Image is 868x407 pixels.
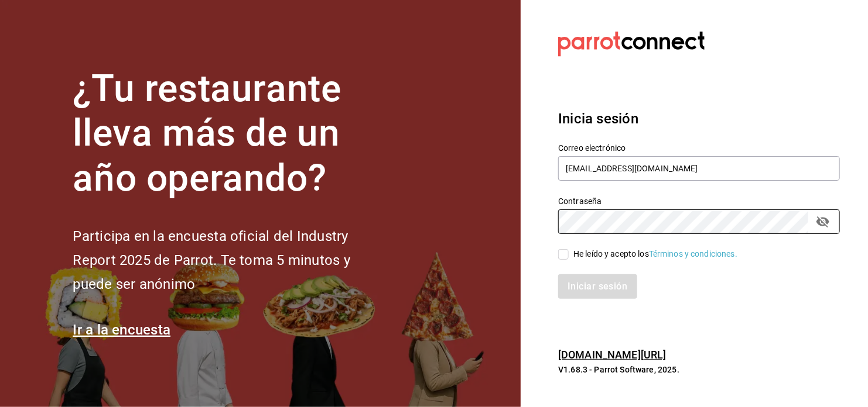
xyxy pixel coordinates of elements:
[813,212,833,232] button: passwordField
[73,67,389,201] h1: ¿Tu restaurante lleva más de un año operando?
[573,248,737,260] div: He leído y acepto los
[558,364,840,375] p: V1.68.3 - Parrot Software, 2025.
[558,197,840,205] label: Contraseña
[558,144,840,152] label: Correo electrónico
[649,249,737,258] a: Términos y condiciones.
[73,225,389,296] h2: Participa en la encuesta oficial del Industry Report 2025 de Parrot. Te toma 5 minutos y puede se...
[558,108,840,129] h3: Inicia sesión
[558,349,666,361] a: [DOMAIN_NAME][URL]
[558,156,840,181] input: Ingresa tu correo electrónico
[73,322,170,338] a: Ir a la encuesta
